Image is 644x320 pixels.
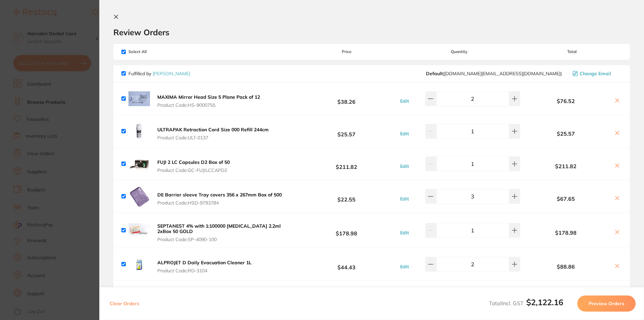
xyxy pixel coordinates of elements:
button: Edit [398,98,411,104]
span: Product Code: SP-4090-100 [157,237,294,242]
button: Edit [398,230,411,236]
button: Change Email [571,71,622,77]
b: $88.86 [522,264,610,270]
span: Total [522,49,622,54]
b: MAXIMA Mirror Head Size 5 Plane Pack of 12 [157,94,260,100]
b: $211.82 [522,163,610,169]
span: Product Code: HS-9000755 [157,102,260,108]
b: $2,122.16 [526,297,563,307]
img: ZHhheWk3eQ [128,254,150,275]
b: ULTRAPAK Retraction Cord Size 000 Refill 244cm [157,127,269,133]
b: $76.52 [522,98,610,104]
img: d2k2ODAzdg [128,153,150,175]
button: Clear Orders [108,295,141,312]
span: Total Incl. GST [489,300,563,307]
b: $44.43 [297,258,396,271]
button: DE Barrier sleeve Tray covers 356 x 267mm Box of 500 Product Code:HSD-9793784 [155,192,284,206]
img: NG4zazJuZw [128,220,150,241]
button: Edit [398,131,411,137]
img: NWxybXo2bA [128,88,150,109]
p: Fulfilled by [128,71,190,76]
a: [PERSON_NAME] [153,71,190,77]
b: DE Barrier sleeve Tray covers 356 x 267mm Box of 500 [157,192,282,198]
span: Price [297,49,396,54]
span: Select All [121,49,189,54]
span: Change Email [580,71,611,76]
span: Product Code: ULT-0137 [157,135,269,140]
button: MAXIMA Mirror Head Size 5 Plane Pack of 12 Product Code:HS-9000755 [155,94,262,108]
span: Product Code: RD-3104 [157,268,252,273]
b: ALPROJET D Daily Evacuation Cleaner 1L [157,260,252,266]
button: Preview Orders [577,295,636,312]
button: Edit [398,196,411,202]
b: $25.57 [522,131,610,137]
h2: Review Orders [113,27,630,37]
img: NWNkZ2Nkcw [128,121,150,142]
b: SEPTANEST 4% with 1:100000 [MEDICAL_DATA] 2.2ml 2xBox 50 GOLD [157,223,281,234]
b: $178.98 [297,224,396,236]
button: FUJI 2 LC Capsules D2 Box of 50 Product Code:GC-FUJILCCAPD2 [155,159,232,173]
b: $211.82 [297,157,396,170]
span: Quantity [397,49,522,54]
b: $22.55 [297,190,396,202]
img: dmgzYWVyYg [128,186,150,207]
button: SEPTANEST 4% with 1:100000 [MEDICAL_DATA] 2.2ml 2xBox 50 GOLD Product Code:SP-4090-100 [155,223,297,242]
b: $38.26 [297,92,396,105]
button: ALPROJET D Daily Evacuation Cleaner 1L Product Code:RD-3104 [155,260,254,274]
span: Product Code: GC-FUJILCCAPD2 [157,168,230,173]
b: FUJI 2 LC Capsules D2 Box of 50 [157,159,230,165]
button: ULTRAPAK Retraction Cord Size 000 Refill 244cm Product Code:ULT-0137 [155,127,271,141]
b: $67.65 [522,196,610,202]
button: Edit [398,163,411,169]
span: Product Code: HSD-9793784 [157,200,282,205]
button: Edit [398,264,411,270]
b: $178.98 [522,230,610,236]
b: $25.57 [297,125,396,137]
b: Default [426,71,443,77]
span: customer.care@henryschein.com.au [426,71,562,76]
